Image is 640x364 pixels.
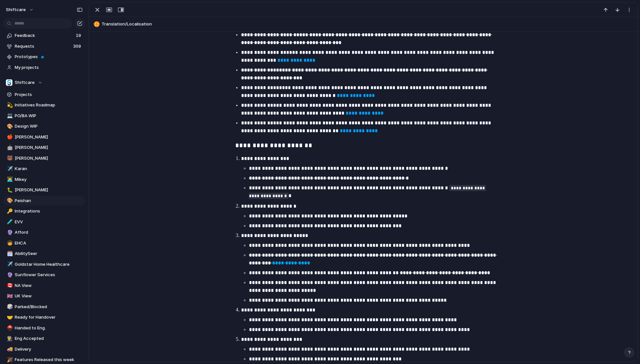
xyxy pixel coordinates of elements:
[6,166,12,172] button: ✈️
[7,324,11,332] div: ⛑️
[3,111,85,121] a: 💻PO/BA WIP
[15,32,74,39] span: Feedback
[3,63,85,72] a: My projects
[15,64,83,71] span: My projects
[15,304,83,310] span: Parked/Blocked
[3,312,85,322] a: 🤝Ready for Handover
[7,250,11,258] div: 🗓️
[3,196,85,206] a: 🎨Peishan
[3,5,37,15] button: shiftcare
[3,291,85,301] div: 🇬🇧UK View
[73,43,82,50] span: 309
[15,176,83,183] span: Mikey
[15,346,83,353] span: Delivery
[15,54,83,60] span: Prototypes
[6,304,12,310] button: 🎲
[15,198,83,204] span: Peishan
[3,164,85,174] a: ✈️Karan
[3,238,85,248] a: 🧒EHCA
[3,175,85,184] a: 👨‍💻Mikey
[3,249,85,259] div: 🗓️AbilitySeer
[3,217,85,227] a: 🧪EVV
[7,144,11,151] div: 🤖
[15,229,83,236] span: Afford
[3,185,85,195] div: 🐛[PERSON_NAME]
[7,345,11,353] div: 🚚
[3,153,85,163] a: 🐻[PERSON_NAME]
[3,281,85,291] a: 🇨🇦NA View
[15,144,83,151] span: [PERSON_NAME]
[3,132,85,142] a: 🍎[PERSON_NAME]
[6,335,12,342] button: 👨‍🏭
[76,32,82,39] span: 19
[15,272,83,278] span: Sunflower Services
[7,271,11,279] div: 🔮
[3,270,85,280] div: 🔮Sunflower Services
[15,102,83,108] span: Initiatives Roadmap
[6,208,12,214] button: 🔑
[7,261,11,268] div: ✈️
[15,113,83,119] span: PO/BA WIP
[3,302,85,312] a: 🎲Parked/Blocked
[6,356,12,363] button: 🎉
[7,133,11,141] div: 🍎
[15,250,83,257] span: AbilitySeer
[6,250,12,257] button: 🗓️
[6,102,12,108] button: 💫
[3,78,85,87] button: Shiftcare
[3,121,85,131] a: 🎨Design WIP
[6,229,12,236] button: 🔮
[7,229,11,236] div: 🔮
[7,154,11,162] div: 🐻
[15,166,83,172] span: Karan
[7,314,11,321] div: 🤝
[6,198,12,204] button: 🎨
[15,261,83,268] span: Goldstar Home Healthcare
[3,323,85,333] a: ⛑️Handed to Eng.
[6,113,12,119] button: 💻
[7,197,11,204] div: 🎨
[6,346,12,353] button: 🚚
[7,303,11,310] div: 🎲
[3,52,85,62] a: Prototypes
[7,282,11,289] div: 🇨🇦
[7,239,11,247] div: 🧒
[15,356,83,363] span: Features Released this week
[3,334,85,343] a: 👨‍🏭Eng Accepted
[3,344,85,354] div: 🚚Delivery
[15,155,83,162] span: [PERSON_NAME]
[7,165,11,173] div: ✈️
[6,134,12,140] button: 🍎
[3,206,85,216] a: 🔑Integrations
[3,260,85,269] a: ✈️Goldstar Home Healthcare
[6,219,12,225] button: 🧪
[3,228,85,237] div: 🔮Afford
[3,41,85,51] a: Requests309
[7,356,11,364] div: 🎉
[15,240,83,246] span: EHCA
[7,208,11,215] div: 🔑
[15,219,83,225] span: EVV
[7,293,11,300] div: 🇬🇧
[15,134,83,140] span: [PERSON_NAME]
[15,208,83,214] span: Integrations
[3,100,85,110] a: 💫Initiatives Roadmap
[7,102,11,109] div: 💫
[6,325,12,331] button: ⛑️
[6,272,12,278] button: 🔮
[7,218,11,226] div: 🧪
[6,187,12,193] button: 🐛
